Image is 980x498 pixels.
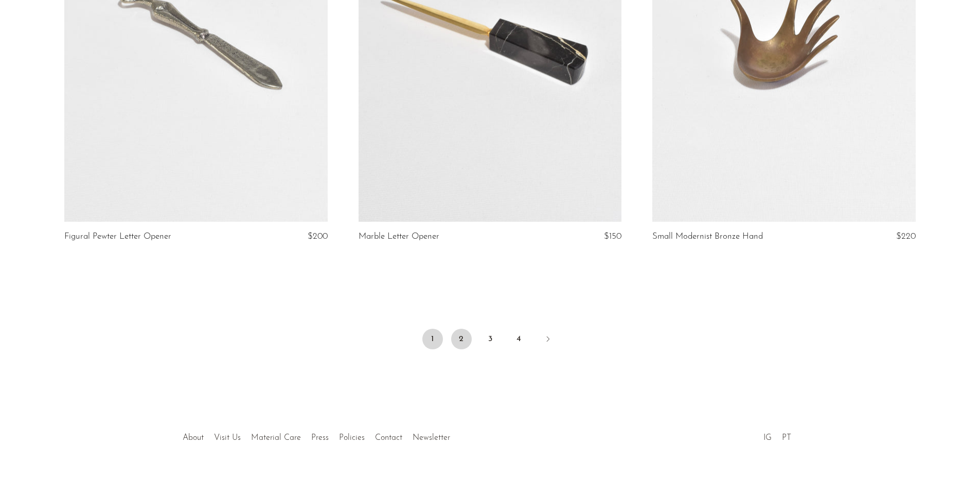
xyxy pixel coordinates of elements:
[375,434,402,442] a: Contact
[758,425,796,445] ul: Social Medias
[538,329,558,351] a: Next
[652,232,763,241] a: Small Modernist Bronze Hand
[311,434,329,442] a: Press
[451,329,472,349] a: 2
[177,425,455,445] ul: Quick links
[604,232,621,241] span: $150
[896,232,916,241] span: $220
[214,434,241,442] a: Visit Us
[339,434,365,442] a: Policies
[251,434,301,442] a: Material Care
[183,434,204,442] a: About
[359,232,439,241] a: Marble Letter Opener
[509,329,529,349] a: 4
[422,329,443,349] span: 1
[782,434,791,442] a: PT
[763,434,772,442] a: IG
[480,329,501,349] a: 3
[64,232,171,241] a: Figural Pewter Letter Opener
[308,232,328,241] span: $200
